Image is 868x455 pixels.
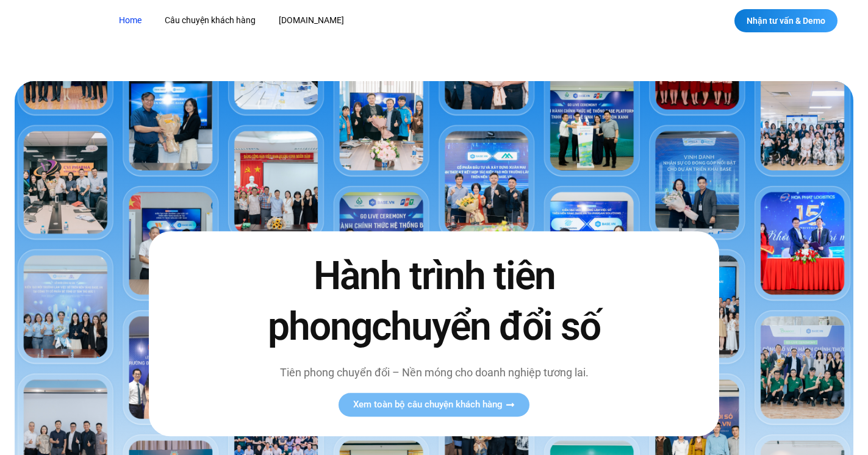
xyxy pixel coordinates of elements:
span: Xem toàn bộ câu chuyện khách hàng [353,400,503,409]
span: chuyển đổi số [371,304,600,349]
a: Nhận tư vấn & Demo [734,9,838,32]
p: Tiên phong chuyển đổi – Nền móng cho doanh nghiệp tương lai. [243,364,625,381]
a: Xem toàn bộ câu chuyện khách hàng [339,393,529,417]
a: [DOMAIN_NAME] [270,9,353,32]
a: Câu chuyện khách hàng [156,9,265,32]
h2: Hành trình tiên phong [243,251,625,352]
a: Home [110,9,151,32]
nav: Menu [110,9,531,32]
span: Nhận tư vấn & Demo [747,16,825,25]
